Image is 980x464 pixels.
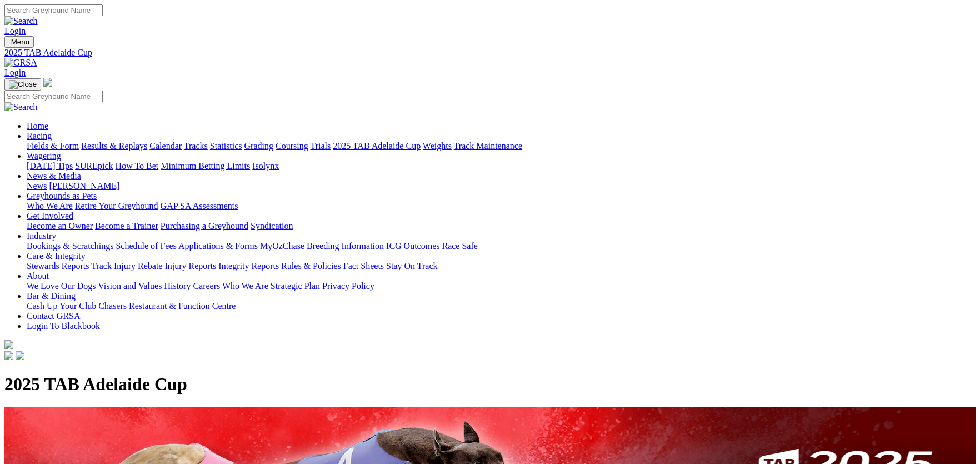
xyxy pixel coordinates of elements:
[27,161,976,171] div: Wagering
[4,91,103,102] input: Search
[322,281,374,291] a: Privacy Policy
[281,261,341,271] a: Rules & Policies
[222,281,268,291] a: Who We Are
[95,221,158,231] a: Become a Trainer
[116,241,176,251] a: Schedule of Fees
[27,151,61,161] a: Wagering
[27,281,976,291] div: About
[310,141,331,151] a: Trials
[307,241,384,251] a: Breeding Information
[27,191,97,201] a: Greyhounds as Pets
[161,201,238,211] a: GAP SA Assessments
[333,141,421,151] a: 2025 TAB Adelaide Cup
[184,141,208,151] a: Tracks
[27,301,96,311] a: Cash Up Your Club
[27,121,48,131] a: Home
[260,241,304,251] a: MyOzChase
[27,221,93,231] a: Become an Owner
[4,26,26,36] a: Login
[27,141,79,151] a: Fields & Form
[27,261,976,271] div: Care & Integrity
[9,80,37,89] img: Close
[27,251,86,261] a: Care & Integrity
[271,281,320,291] a: Strategic Plan
[4,68,26,77] a: Login
[27,141,976,151] div: Racing
[4,36,34,48] button: Toggle navigation
[81,141,147,151] a: Results & Replays
[27,261,89,271] a: Stewards Reports
[4,58,37,68] img: GRSA
[4,374,976,395] h1: 2025 TAB Adelaide Cup
[27,161,73,171] a: [DATE] Tips
[98,281,162,291] a: Vision and Values
[27,181,47,191] a: News
[27,171,81,181] a: News & Media
[423,141,452,151] a: Weights
[161,221,248,231] a: Purchasing a Greyhound
[27,221,976,231] div: Get Involved
[343,261,384,271] a: Fact Sheets
[27,231,56,241] a: Industry
[4,48,976,58] a: 2025 TAB Adelaide Cup
[75,201,158,211] a: Retire Your Greyhound
[161,161,250,171] a: Minimum Betting Limits
[4,78,41,91] button: Toggle navigation
[91,261,162,271] a: Track Injury Rebate
[27,201,976,211] div: Greyhounds as Pets
[116,161,159,171] a: How To Bet
[43,78,52,87] img: logo-grsa-white.png
[75,161,113,171] a: SUREpick
[27,291,76,301] a: Bar & Dining
[27,131,52,141] a: Racing
[11,38,29,46] span: Menu
[27,271,49,281] a: About
[27,211,73,221] a: Get Involved
[164,281,191,291] a: History
[454,141,522,151] a: Track Maintenance
[178,241,258,251] a: Applications & Forms
[27,201,73,211] a: Who We Are
[27,301,976,311] div: Bar & Dining
[27,321,100,331] a: Login To Blackbook
[49,181,119,191] a: [PERSON_NAME]
[276,141,308,151] a: Coursing
[4,340,13,349] img: logo-grsa-white.png
[149,141,182,151] a: Calendar
[4,102,38,112] img: Search
[218,261,279,271] a: Integrity Reports
[4,4,103,16] input: Search
[27,241,976,251] div: Industry
[252,161,279,171] a: Isolynx
[98,301,236,311] a: Chasers Restaurant & Function Centre
[16,351,24,360] img: twitter.svg
[251,221,293,231] a: Syndication
[27,311,80,321] a: Contact GRSA
[27,181,976,191] div: News & Media
[164,261,216,271] a: Injury Reports
[442,241,477,251] a: Race Safe
[386,241,439,251] a: ICG Outcomes
[244,141,273,151] a: Grading
[27,281,96,291] a: We Love Our Dogs
[193,281,220,291] a: Careers
[27,241,113,251] a: Bookings & Scratchings
[210,141,242,151] a: Statistics
[4,16,38,26] img: Search
[4,351,13,360] img: facebook.svg
[386,261,437,271] a: Stay On Track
